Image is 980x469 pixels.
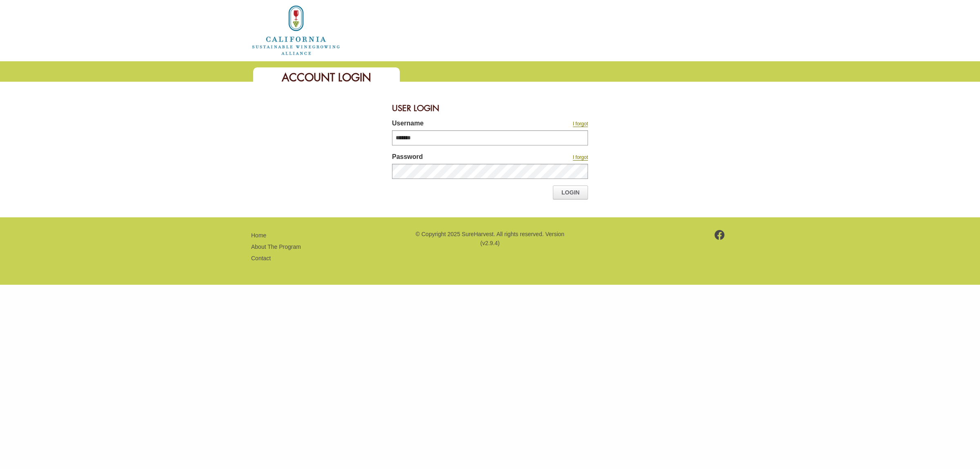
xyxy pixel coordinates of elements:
a: Contact [251,255,271,261]
label: Username [392,118,519,130]
p: © Copyright 2025 SureHarvest. All rights reserved. Version (v2.9.4) [414,230,566,248]
span: Account Login [282,70,371,85]
a: About The Program [251,243,301,250]
a: I forgot [573,154,588,161]
label: Password [392,152,519,164]
a: I forgot [573,121,588,127]
img: footer-facebook.png [715,230,725,240]
a: Home [251,26,341,33]
a: Home [251,232,266,239]
a: Login [553,185,588,199]
div: User Login [392,98,588,118]
img: logo_cswa2x.png [251,4,341,56]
